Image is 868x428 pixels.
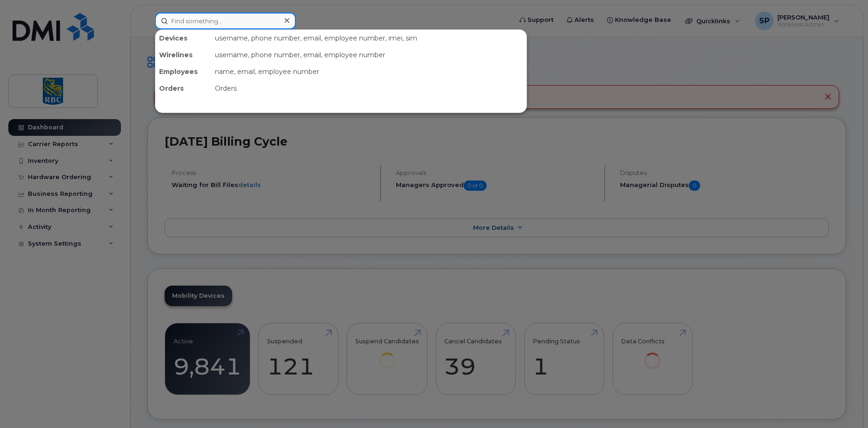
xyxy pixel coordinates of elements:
[155,63,211,80] div: Employees
[155,80,211,97] div: Orders
[211,47,527,63] div: username, phone number, email, employee number
[211,63,527,80] div: name, email, employee number
[155,47,211,63] div: Wirelines
[211,80,527,97] div: Orders
[155,30,211,47] div: Devices
[211,30,527,47] div: username, phone number, email, employee number, imei, sim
